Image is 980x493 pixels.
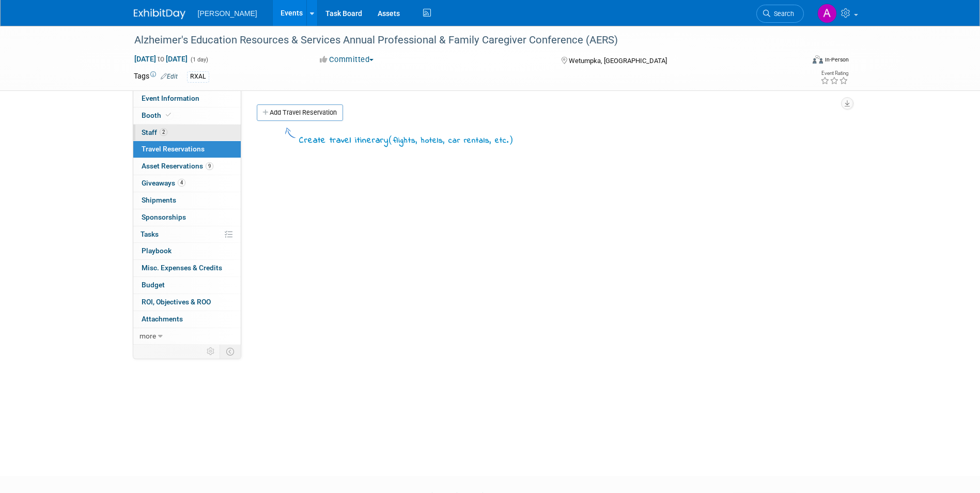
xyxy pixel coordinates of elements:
[299,133,514,147] div: Create travel itinerary
[142,162,213,170] span: Asset Reservations
[178,179,185,187] span: 4
[743,54,849,69] div: Event Format
[142,213,186,221] span: Sponsorships
[142,298,211,306] span: ROI, Objectives & ROO
[131,31,788,50] div: Alzheimer's Education Resources & Services Annual Professional & Family Caregiver Conference (AERS)
[316,54,378,65] button: Committed
[133,175,241,192] a: Giveaways4
[134,71,178,83] td: Tags
[133,243,241,259] a: Playbook
[257,104,343,121] a: Add Travel Reservation
[133,209,241,226] a: Sponsorships
[820,71,848,76] div: Event Rating
[133,328,241,345] a: more
[756,5,804,23] a: Search
[133,192,241,209] a: Shipments
[770,10,794,18] span: Search
[142,145,205,153] span: Travel Reservations
[134,9,185,19] img: ExhibitDay
[142,111,173,119] span: Booth
[142,281,165,289] span: Budget
[133,226,241,243] a: Tasks
[825,56,849,64] div: In-Person
[134,54,188,64] span: [DATE] [DATE]
[388,134,393,145] span: (
[569,57,667,65] span: Wetumpka, [GEOGRAPHIC_DATA]
[133,141,241,158] a: Travel Reservations
[133,260,241,276] a: Misc. Expenses & Credits
[142,196,176,204] span: Shipments
[817,4,837,23] img: Amber Vincent
[187,71,209,82] div: RXAL
[133,107,241,124] a: Booth
[139,332,156,340] span: more
[509,134,514,145] span: )
[133,311,241,328] a: Attachments
[141,230,159,238] span: Tasks
[202,345,220,358] td: Personalize Event Tab Strip
[142,128,167,136] span: Staff
[220,345,241,358] td: Toggle Event Tabs
[206,162,213,170] span: 9
[190,56,208,63] span: (1 day)
[142,315,183,323] span: Attachments
[393,135,509,146] span: flights, hotels, car rentals, etc.
[142,264,222,272] span: Misc. Expenses & Credits
[142,94,199,102] span: Event Information
[133,277,241,294] a: Budget
[133,90,241,107] a: Event Information
[133,125,241,141] a: Staff2
[133,294,241,311] a: ROI, Objectives & ROO
[156,55,166,63] span: to
[813,55,823,64] img: Format-Inperson.png
[160,128,167,136] span: 2
[166,112,171,118] i: Booth reservation complete
[198,9,257,18] span: [PERSON_NAME]
[142,179,185,187] span: Giveaways
[161,73,178,80] a: Edit
[133,158,241,175] a: Asset Reservations9
[142,246,172,255] span: Playbook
